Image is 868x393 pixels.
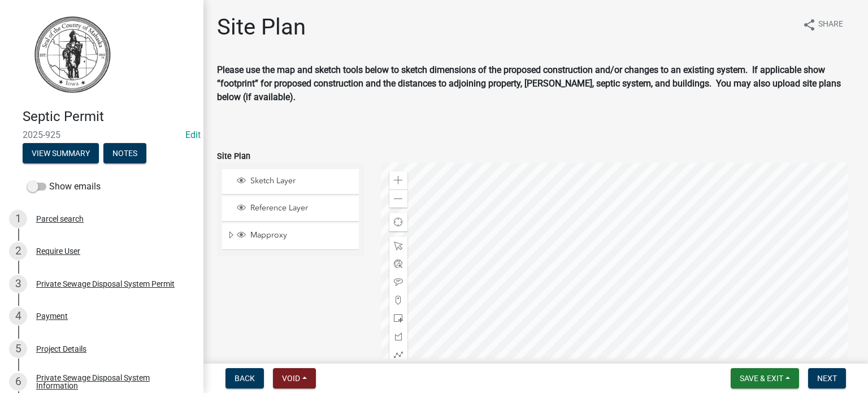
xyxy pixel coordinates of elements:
[36,247,80,255] div: Require User
[36,345,86,353] div: Project Details
[217,153,250,161] label: Site Plan
[9,307,27,325] div: 4
[9,242,27,260] div: 2
[273,368,316,388] button: Void
[731,368,799,388] button: Save & Exit
[235,176,355,187] div: Sketch Layer
[36,312,68,320] div: Payment
[248,176,355,186] span: Sketch Layer
[185,129,201,140] a: Edit
[225,368,264,388] button: Back
[221,166,360,253] ul: Layer List
[248,203,355,213] span: Reference Layer
[817,374,837,383] span: Next
[235,230,355,241] div: Mapproxy
[23,129,181,140] span: 2025-925
[227,230,235,242] span: Expand
[23,149,99,158] wm-modal-confirm: Summary
[23,143,99,163] button: View Summary
[222,223,359,249] li: Mapproxy
[389,213,407,231] div: Find my location
[802,18,816,32] i: share
[9,340,27,358] div: 5
[36,374,185,390] div: Private Sewage Disposal System Information
[282,374,300,383] span: Void
[217,64,841,102] strong: Please use the map and sketch tools below to sketch dimensions of the proposed construction and/o...
[389,189,407,208] div: Zoom out
[222,169,359,195] li: Sketch Layer
[23,109,194,125] h4: Septic Permit
[9,275,27,293] div: 3
[217,14,306,41] h1: Site Plan
[36,280,175,288] div: Private Sewage Disposal System Permit
[248,230,355,240] span: Mapproxy
[9,210,27,228] div: 1
[27,180,101,193] label: Show emails
[36,215,84,223] div: Parcel search
[793,14,852,36] button: shareShare
[103,149,146,158] wm-modal-confirm: Notes
[818,18,843,32] span: Share
[235,203,355,214] div: Reference Layer
[808,368,846,388] button: Next
[235,374,255,383] span: Back
[740,374,783,383] span: Save & Exit
[23,12,123,97] img: Mahaska County, Iowa
[185,129,201,140] wm-modal-confirm: Edit Application Number
[9,373,27,391] div: 6
[103,143,146,163] button: Notes
[222,196,359,222] li: Reference Layer
[389,171,407,189] div: Zoom in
